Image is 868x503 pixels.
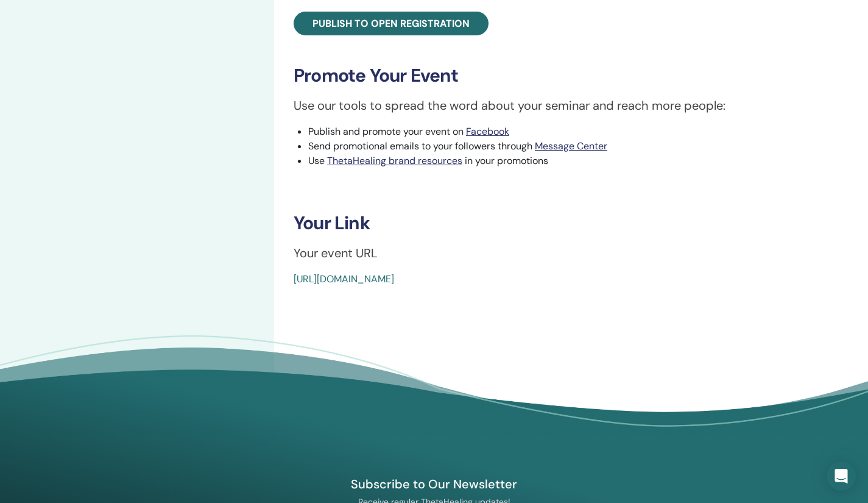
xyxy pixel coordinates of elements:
a: Facebook [466,125,509,138]
li: Publish and promote your event on [308,124,833,139]
li: Use in your promotions [308,154,833,168]
h4: Subscribe to Our Newsletter [294,476,575,492]
a: [URL][DOMAIN_NAME] [294,273,394,285]
p: Use our tools to spread the word about your seminar and reach more people: [294,96,833,115]
h3: Your Link [294,212,833,234]
p: Your event URL [294,244,833,262]
a: Message Center [535,140,607,152]
a: ThetaHealing brand resources [327,154,462,167]
h3: Promote Your Event [294,65,833,87]
span: Publish to open registration [312,17,470,30]
div: Open Intercom Messenger [827,462,856,491]
a: Publish to open registration [294,12,489,35]
li: Send promotional emails to your followers through [308,139,833,154]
